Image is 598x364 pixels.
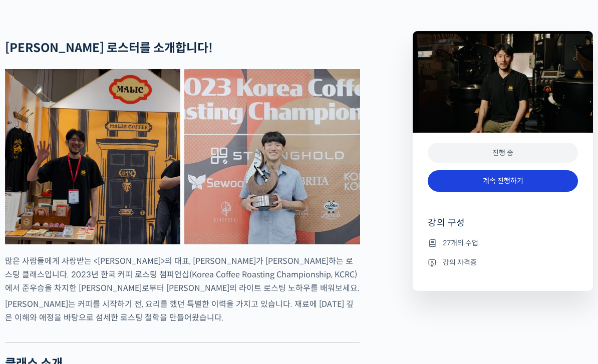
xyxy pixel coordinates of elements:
[5,254,360,295] p: 많은 사람들에게 사랑받는 <[PERSON_NAME]>의 대표, [PERSON_NAME]가 [PERSON_NAME]하는 로스팅 클래스입니다. 2023년 한국 커피 로스팅 챔피언...
[3,281,66,306] a: 홈
[155,296,167,304] span: 설정
[428,237,578,249] li: 27개의 수업
[428,143,578,163] div: 진행 중
[5,41,213,56] strong: [PERSON_NAME] 로스터를 소개합니다!
[428,256,578,268] li: 강의 자격증
[32,296,38,304] span: 홈
[428,170,578,192] a: 계속 진행하기
[129,281,192,306] a: 설정
[428,217,578,237] h4: 강의 구성
[66,281,129,306] a: 대화
[5,297,360,324] p: [PERSON_NAME]는 커피를 시작하기 전, 요리를 했던 특별한 이력을 가지고 있습니다. 재료에 [DATE] 깊은 이해와 애정을 바탕으로 섬세한 로스팅 철학을 만들어왔습니다.
[92,296,104,304] span: 대화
